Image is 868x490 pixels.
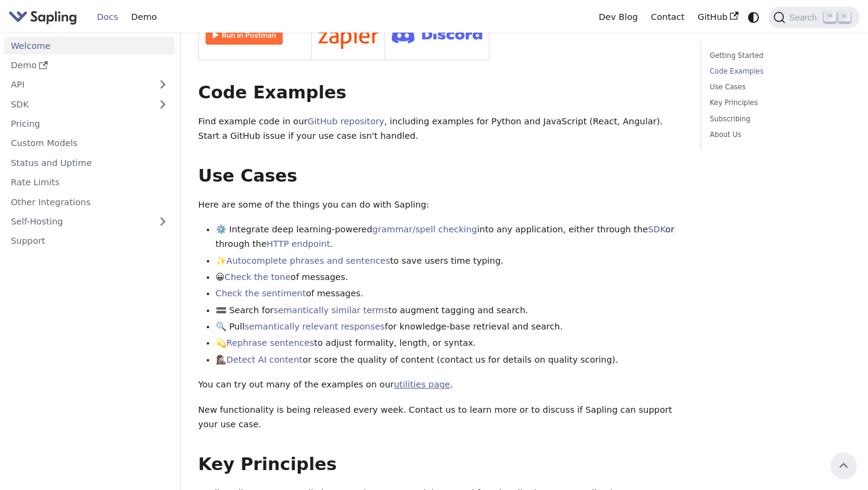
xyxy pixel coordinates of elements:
h2: Use Cases [198,165,684,187]
a: GitHub repository [307,116,384,126]
a: Demo [125,8,163,27]
a: utilities page [394,380,450,389]
a: Demo [4,57,175,74]
h2: Key Principles [198,454,684,476]
button: Expand sidebar category 'SDK' [151,95,175,113]
a: Subscribing [710,113,846,125]
a: Support [4,232,175,250]
a: Detect AI content [227,355,303,364]
a: grammar/spell checking [373,224,477,234]
a: Use Cases [710,81,846,93]
a: semantically relevant responses [245,322,385,331]
kbd: K [838,11,851,22]
a: Check the tone [225,272,291,282]
li: 🕵🏽‍♀️ or score the quality of content (contact us for details on quality scoring). [216,353,684,367]
p: Find example code in our , including examples for Python and JavaScript (React, Angular). Start a... [198,115,684,144]
a: GitHub [691,8,744,27]
img: Connect in Zapier [318,21,379,49]
img: Join Discord [392,22,482,47]
button: Search (Command+K) [769,7,859,28]
a: About Us [710,129,846,141]
a: Code Examples [710,66,846,77]
li: 💫 to adjust formality, length, or syntax. [216,336,684,351]
a: SDK [4,95,151,113]
li: 🔍 Pull for knowledge-base retrieval and search. [216,320,684,334]
a: Rephrase sentences [227,338,314,348]
a: Check the sentiment [216,288,306,298]
a: SDK [648,224,665,234]
a: Other Integrations [4,193,175,211]
li: 🟰 Search for to augment tagging and search. [216,304,684,318]
a: Key Principles [710,97,846,109]
a: Pricing [4,115,175,133]
a: Dev Blog [592,8,644,27]
a: semantically similar terms [274,305,388,315]
p: Here are some of the things you can do with Sapling: [198,198,684,212]
a: Autocomplete phrases and sentences [227,256,391,266]
button: Scroll back to top [831,453,857,479]
a: HTTP endpoint [266,239,330,249]
kbd: ⌘ [824,11,836,22]
a: Custom Models [4,135,175,152]
a: Contact [644,8,691,27]
button: Switch between dark and light mode (currently system mode) [745,8,763,26]
span: Search [785,13,824,22]
a: Sapling.ai [8,8,81,26]
p: You can try out many of the examples on our . [198,378,684,392]
p: New functionality is being released every week. Contact us to learn more or to discuss if Sapling... [198,403,684,432]
img: Run in Postman [206,25,283,45]
a: Docs [90,8,125,27]
a: Rate Limits [4,174,175,191]
li: of messages. [216,287,684,301]
a: Self-Hosting [4,213,175,231]
li: ✨ to save users time typing. [216,254,684,269]
button: Expand sidebar category 'API' [151,76,175,94]
a: Welcome [4,37,175,54]
img: Sapling.ai [8,8,77,26]
a: API [4,76,151,94]
a: Getting Started [710,50,846,62]
li: 😀 of messages. [216,270,684,285]
li: ⚙️ Integrate deep learning-powered into any application, either through the or through the . [216,223,684,252]
h2: Code Examples [198,82,684,104]
a: Status and Uptime [4,154,175,171]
